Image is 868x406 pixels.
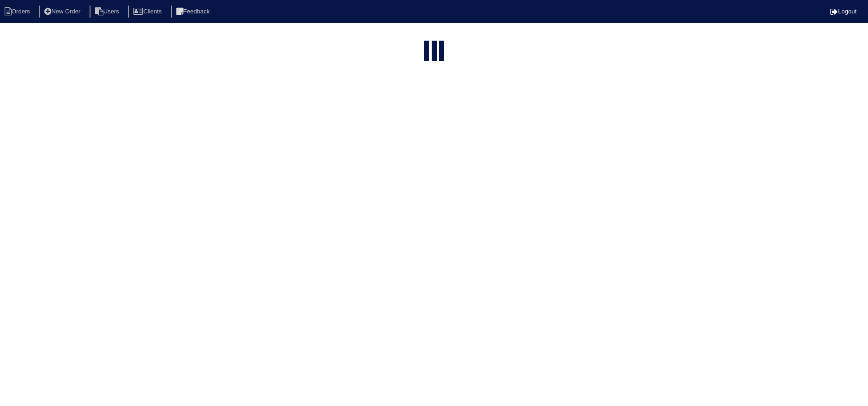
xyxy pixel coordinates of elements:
a: Logout [830,8,856,15]
a: New Order [39,8,88,15]
li: Feedback [171,6,217,18]
li: New Order [39,6,88,18]
a: Clients [128,8,169,15]
a: Users [90,8,127,15]
li: Users [90,6,127,18]
li: Clients [128,6,169,18]
div: loading... [432,41,437,63]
